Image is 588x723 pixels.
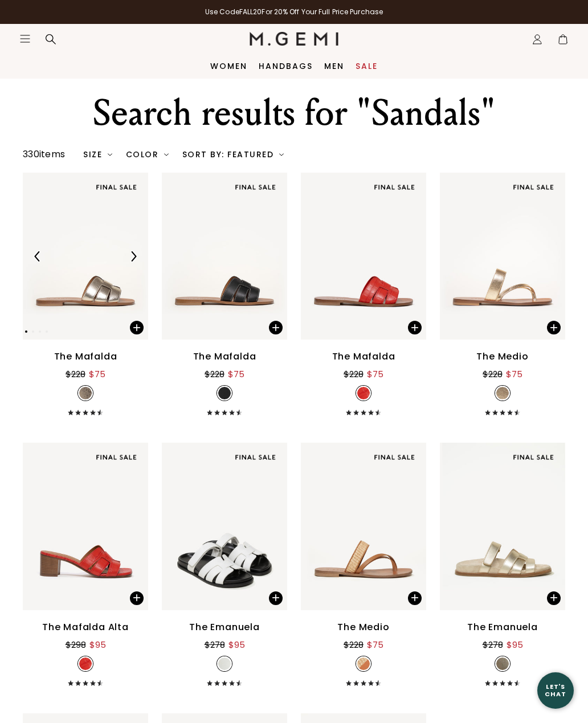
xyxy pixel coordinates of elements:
[344,638,364,652] div: $228
[301,173,426,340] img: The Mafalda
[32,251,43,262] img: Previous Arrow
[83,93,505,134] div: Search results for "Sandals"
[483,638,503,652] div: $278
[91,450,141,465] img: final sale tag
[508,450,558,465] img: final sale tag
[367,638,383,652] div: $75
[128,251,138,262] img: Next Arrow
[205,367,224,381] div: $228
[250,32,339,46] img: M.Gemi
[89,638,106,652] div: $95
[467,620,538,634] div: The Emanuela
[508,179,558,195] img: final sale tag
[357,387,370,399] img: v_7318940418107_SWATCH_50x.jpg
[440,173,565,340] img: The Medio
[259,62,313,71] a: Handbags
[182,150,284,159] div: Sort By: Featured
[344,367,364,381] div: $228
[537,683,574,697] div: Let's Chat
[301,173,426,415] a: The Mafalda$228$75
[230,179,280,195] img: final sale tag
[164,152,169,157] img: chevron-down.svg
[205,638,225,652] div: $278
[189,620,260,634] div: The Emanuela
[476,350,528,363] div: The Medio
[23,148,65,161] div: 330 items
[54,350,117,363] div: The Mafalda
[23,443,148,685] a: The Mafalda Alta$298$95
[162,443,287,685] a: The Emanuela$278$95
[496,387,509,399] img: v_12701_SWATCH_50x.jpg
[440,173,565,415] a: The Medio$228$75
[91,179,141,195] img: final sale tag
[228,367,244,381] div: $75
[218,657,231,670] img: v_7333535449147_SWATCH_50x.jpg
[507,638,523,652] div: $95
[228,638,245,652] div: $95
[230,450,280,465] img: final sale tag
[367,367,383,381] div: $75
[23,173,148,415] a: Previous ArrowNext ArrowThe Mafalda$228$75
[369,179,419,195] img: final sale tag
[332,350,395,363] div: The Mafalda
[66,367,85,381] div: $228
[23,173,148,340] img: The Mafalda
[126,150,169,159] div: Color
[162,443,287,610] img: The Emanuela
[239,7,262,17] strong: FALL20
[506,367,522,381] div: $75
[440,443,565,610] img: The Emanuela
[301,443,426,685] a: The Medio$228$75
[356,62,378,71] a: Sale
[496,657,509,670] img: v_7333535711291_SWATCH_50x.jpg
[162,173,287,340] img: The Mafalda
[357,657,370,670] img: v_7319118807099_SWATCH_50x.jpg
[66,638,86,652] div: $298
[19,33,31,44] button: Open site menu
[301,443,426,610] img: The Medio
[83,150,112,159] div: Size
[79,657,92,670] img: v_7329824014395_SWATCH_50x.jpg
[23,443,148,610] img: The Mafalda Alta
[42,620,129,634] div: The Mafalda Alta
[79,387,92,399] img: v_7237131731003_SWATCH_50x.jpg
[89,367,105,381] div: $75
[279,152,284,157] img: chevron-down.svg
[369,450,419,465] img: final sale tag
[210,62,247,71] a: Women
[337,620,389,634] div: The Medio
[218,387,231,399] img: v_7237131632699_SWATCH_50x.jpg
[440,443,565,685] a: The Emanuela$278$95
[324,62,344,71] a: Men
[108,152,112,157] img: chevron-down.svg
[483,367,503,381] div: $228
[162,173,287,415] a: The Mafalda$228$75
[193,350,256,363] div: The Mafalda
